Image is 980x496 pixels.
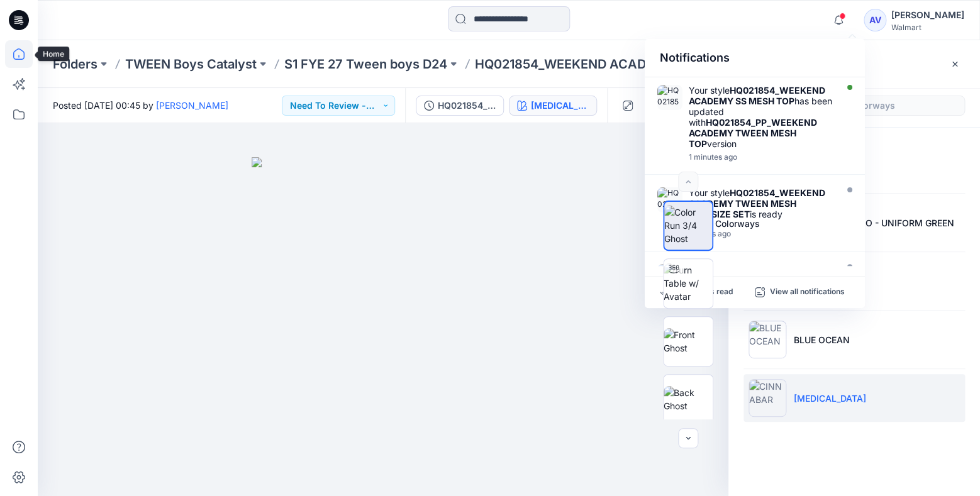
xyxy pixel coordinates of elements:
[689,264,833,307] div: Your style is ready
[794,392,866,405] p: [MEDICAL_DATA]
[770,287,845,298] p: View all notifications
[689,229,833,238] div: Friday, September 19, 2025 19:23
[749,379,786,417] img: CINNABAR
[53,55,97,73] a: Folders
[438,99,496,113] div: HQ021854_PP_WEEKEND ACADEMY TWEEN MESH TOP
[284,55,447,73] a: S1 FYE 27 Tween boys D24
[531,99,589,113] div: [MEDICAL_DATA]
[689,85,833,149] div: Your style has been updated with version
[891,23,964,32] div: Walmart
[689,187,825,219] strong: HQ021854_WEEKEND ACADEMY TWEEN MESH TOP_SIZE SET
[657,85,682,110] img: HQ021854_PP_WEEKEND ACADEMY TWEEN MESH TOP
[664,386,713,412] img: Back Ghost
[645,39,865,77] div: Notifications
[509,96,597,116] button: [MEDICAL_DATA]
[689,117,817,149] strong: HQ021854_PP_WEEKEND ACADEMY TWEEN MESH TOP
[475,55,679,73] p: HQ021854_WEEKEND ACADEMY SS MESH TOP
[689,85,825,106] strong: HQ021854_WEEKEND ACADEMY SS MESH TOP
[689,219,833,228] div: 1 new Colorways
[864,9,886,31] div: AV
[657,187,682,212] img: HQ021854_WEEKEND ACADEMY TWEEN MESH TOP_SIZE SET
[689,153,833,162] div: Saturday, September 20, 2025 00:54
[794,333,850,346] p: BLUE OCEAN
[675,287,733,298] p: Mark all as read
[891,8,964,23] div: [PERSON_NAME]
[156,100,228,111] a: [PERSON_NAME]
[125,55,257,73] a: TWEEN Boys Catalyst
[749,321,786,358] img: BLUE OCEAN
[664,328,713,355] img: Front Ghost
[664,263,713,303] img: Turn Table w/ Avatar
[664,206,712,245] img: Color Run 3/4 Ghost
[689,187,833,219] div: Your style is ready
[53,99,228,112] span: Posted [DATE] 00:45 by
[794,216,954,229] p: P0730 POP CAMO - UNIFORM GREEN
[416,96,504,116] button: HQ021854_PP_WEEKEND ACADEMY TWEEN MESH TOP
[643,96,663,116] button: Details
